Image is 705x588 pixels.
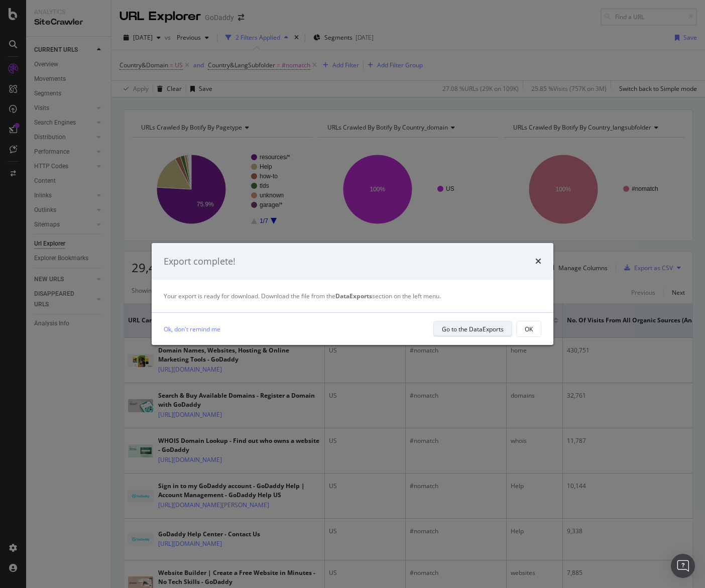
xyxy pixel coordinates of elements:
div: OK [525,325,533,333]
button: OK [516,321,541,337]
a: Ok, don't remind me [164,324,220,334]
div: Export complete! [164,255,236,268]
strong: DataExports [335,292,372,300]
div: Open Intercom Messenger [671,554,695,578]
div: Your export is ready for download. Download the file from the [164,292,541,300]
div: times [535,255,541,268]
div: modal [152,243,553,345]
div: Go to the DataExports [442,325,504,333]
button: Go to the DataExports [433,321,512,337]
span: section on the left menu. [335,292,441,300]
